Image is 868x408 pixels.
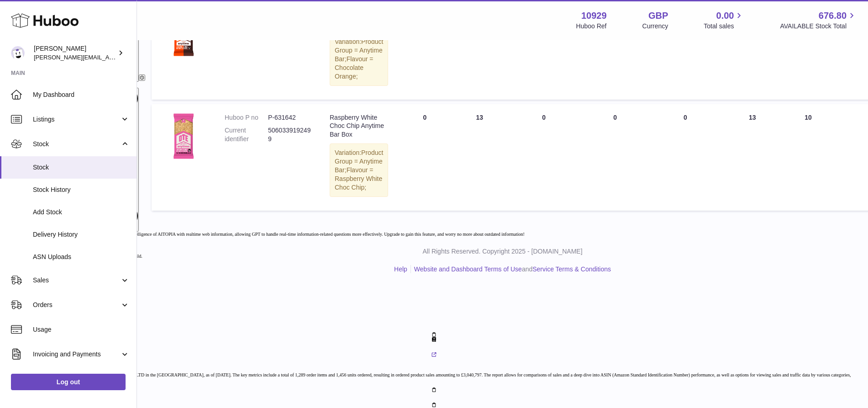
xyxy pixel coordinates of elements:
span: Orders [33,301,120,309]
a: 0.00 Total sales [704,10,744,31]
td: 10 [784,104,833,211]
dd: 5060339192499 [268,126,311,143]
span: Flavour = Chocolate Orange; [335,55,373,80]
td: 0 [397,104,452,211]
td: 0 [581,1,649,99]
span: Stock [33,140,120,148]
a: Service Terms & Conditions [532,265,611,273]
strong: GBP [648,10,668,22]
p: All Rights Reserved. Copyright 2025 - [DOMAIN_NAME] [144,247,861,256]
span: 676.80 [819,10,847,22]
td: 13 [452,104,507,211]
span: Sales [33,276,120,285]
span: Listings [33,115,120,124]
span: 0 [684,114,687,121]
span: AVAILABLE Stock Total [780,22,857,31]
div: Variation: [330,143,388,196]
span: Stock [33,163,130,172]
a: 676.80 AVAILABLE Stock Total [780,10,857,31]
span: 0.00 [716,10,734,22]
dd: P-631642 [268,113,311,122]
span: [PERSON_NAME][EMAIL_ADDRESS][DOMAIN_NAME] [34,53,183,61]
dt: Huboo P no [225,113,268,122]
span: Stock History [33,185,130,194]
span: Delivery History [33,230,130,239]
span: Invoicing and Payments [33,350,120,359]
td: 11 [784,1,833,99]
td: 0 [581,104,649,211]
a: Help [394,265,407,273]
span: Add Stock [33,208,130,217]
div: Currency [642,22,668,31]
dt: Current identifier [225,126,268,143]
a: Website and Dashboard Terms of Use [414,265,522,273]
li: and [411,265,611,274]
a: Log out [11,374,126,390]
td: 15 [452,1,507,99]
img: thomas@otesports.co.uk [11,46,25,60]
span: Flavour = Raspberry White Choc Chip; [335,166,382,191]
strong: 10929 [581,10,607,22]
td: 11 [721,1,784,99]
img: product image [161,113,206,159]
td: 13 [721,104,784,211]
span: Usage [33,325,130,334]
span: My Dashboard [33,90,130,99]
div: Huboo Ref [576,22,607,31]
td: 0 [397,1,452,99]
td: 0 [507,104,581,211]
span: Total sales [704,22,744,31]
div: Raspberry White Choc Chip Anytime Bar Box [330,113,388,139]
span: ASN Uploads [33,253,130,261]
div: [PERSON_NAME] [34,44,116,62]
span: Product Group = Anytime Bar; [335,149,383,174]
span: Product Group = Anytime Bar; [335,38,383,63]
td: 4 [507,1,581,99]
div: Variation: [330,32,388,85]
